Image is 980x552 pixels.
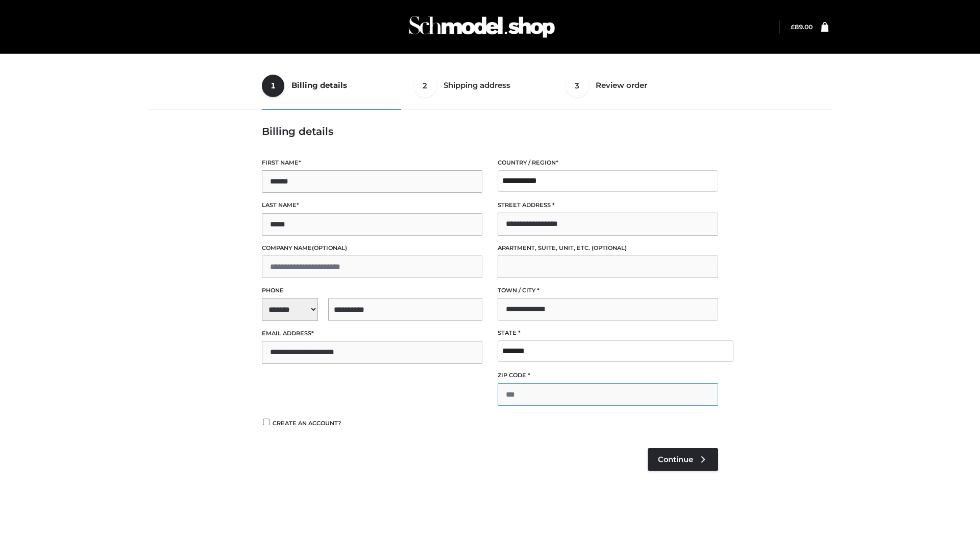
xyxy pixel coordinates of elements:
span: (optional) [592,244,627,251]
h3: Billing details [262,125,718,137]
label: Company name [262,243,482,253]
label: First name [262,158,482,168]
input: Create an account? [262,419,271,425]
a: £89.00 [791,23,813,31]
label: ZIP Code [498,371,718,380]
span: (optional) [312,244,347,251]
span: £ [791,23,795,31]
label: Email address [262,329,482,338]
label: Phone [262,286,482,295]
a: Continue [648,448,718,471]
label: Country / Region [498,158,718,168]
img: Schmodel Admin 964 [405,7,558,47]
label: Last name [262,200,482,210]
label: Apartment, suite, unit, etc. [498,243,718,253]
label: Town / City [498,286,718,295]
span: Continue [658,455,693,464]
label: State [498,328,718,338]
label: Street address [498,200,718,210]
span: Create an account? [273,420,341,427]
bdi: 89.00 [791,23,813,31]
